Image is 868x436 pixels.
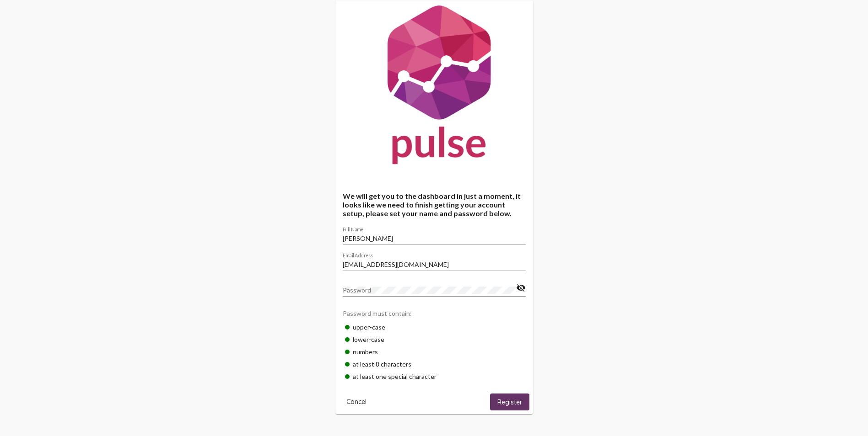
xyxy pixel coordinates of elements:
mat-icon: visibility_off [516,282,526,293]
h4: We will get you to the dashboard in just a moment, it looks like we need to finish getting your a... [343,191,526,218]
div: upper-case [343,321,526,333]
img: Pulse For Good Logo [335,0,533,173]
div: at least 8 characters [343,358,526,370]
div: at least one special character [343,370,526,383]
button: Register [490,393,529,410]
div: numbers [343,346,526,358]
div: lower-case [343,333,526,346]
span: Cancel [346,398,367,406]
div: Password must contain: [343,305,526,321]
span: Register [497,398,522,406]
button: Cancel [339,393,374,410]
